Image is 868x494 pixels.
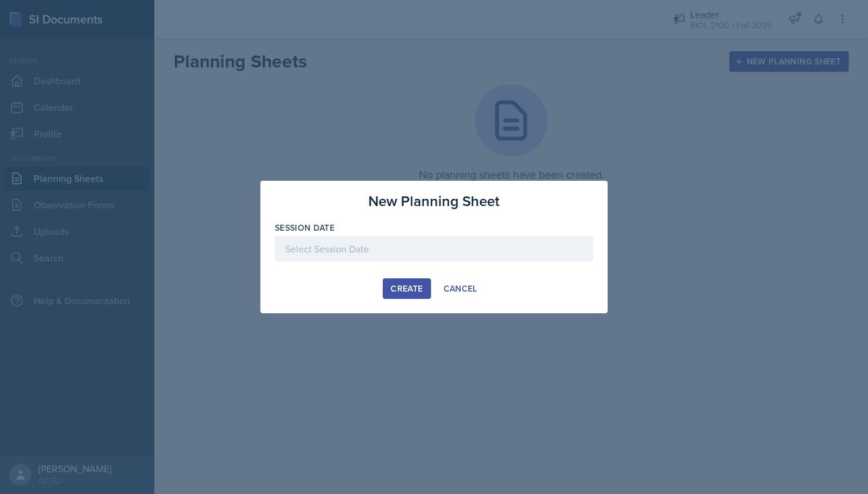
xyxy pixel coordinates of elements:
[275,222,335,234] label: Session Date
[383,278,430,299] button: Create
[444,284,477,293] div: Cancel
[436,278,485,299] button: Cancel
[368,190,500,212] h3: New Planning Sheet
[391,284,423,293] div: Create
